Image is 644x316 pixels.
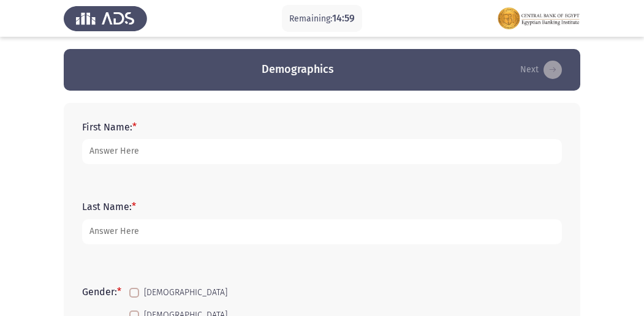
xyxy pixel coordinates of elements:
img: Assess Talent Management logo [64,1,147,36]
span: 14:59 [332,12,355,24]
h3: Demographics [262,62,334,77]
input: add answer text [82,139,562,164]
span: [DEMOGRAPHIC_DATA] [144,285,227,300]
p: Remaining: [289,11,355,26]
img: Assessment logo of FOCUS Assessment 3 Modules EN [497,1,580,36]
button: load next page [517,60,566,80]
label: Last Name: [82,201,136,213]
input: add answer text [82,219,562,244]
label: Gender: [82,286,121,298]
label: First Name: [82,121,137,133]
